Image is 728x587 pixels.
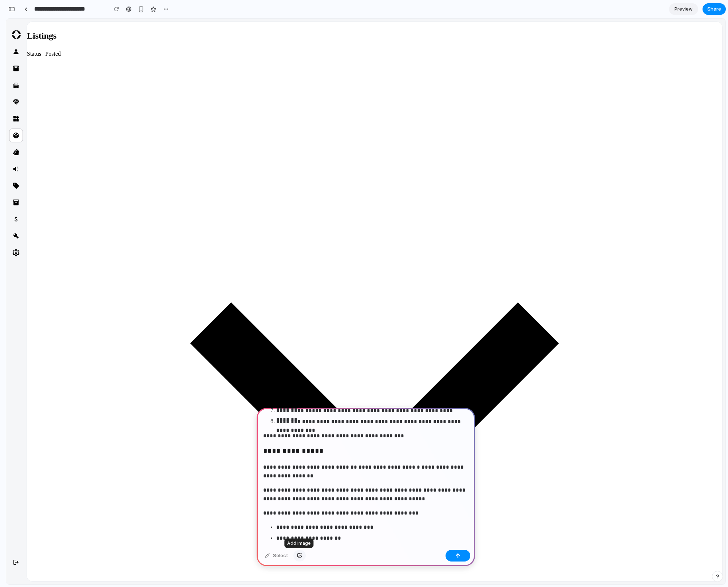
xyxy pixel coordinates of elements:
a: Preview [669,3,698,15]
span: Preview [674,5,693,13]
div: Add image [284,539,313,548]
p: Status | Posted [21,31,716,40]
button: Share [703,3,726,15]
span: Share [707,5,721,13]
h2: Listings [21,11,716,24]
